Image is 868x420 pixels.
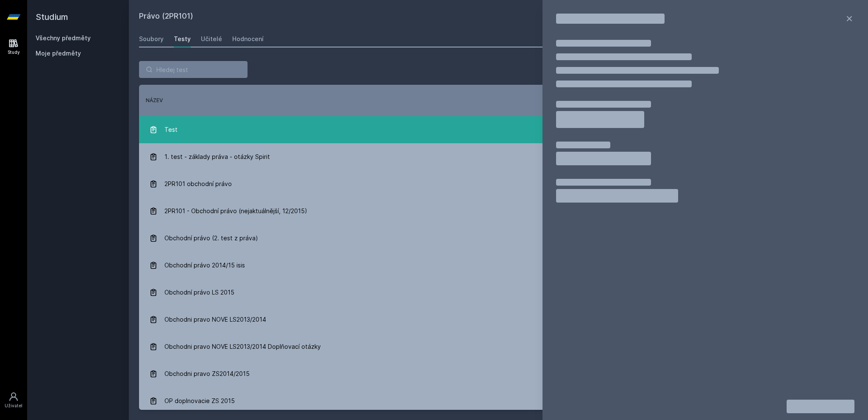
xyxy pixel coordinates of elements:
[164,257,245,274] span: Obchodní právo 2014/15 isis
[139,387,858,414] a: OP doplnovacie ZS 2015 30. 12. 2018 70
[139,35,164,43] div: Soubory
[232,35,264,43] div: Hodnocení
[139,252,858,279] a: Obchodní právo 2014/15 isis 30. 12. 2018 180
[139,170,858,197] a: 2PR101 obchodní právo 30. 12. 2018 184
[139,333,858,360] a: Obchodni pravo NOVE LS2013/2014 Doplňovací otázky 30. 12. 2018 27
[174,31,191,47] a: Testy
[164,230,258,247] span: Obchodní právo (2. test z práva)
[139,143,858,170] a: 1. test - základy práva - otázky Spirit 30. 12. 2018 337
[164,311,266,328] span: Obchodni pravo NOVE LS2013/2014
[164,338,321,355] span: Obchodni pravo NOVE LS2013/2014 Doplňovací otázky
[201,35,222,43] div: Učitelé
[36,34,91,42] a: Všechny předměty
[36,49,81,58] span: Moje předměty
[201,31,222,47] a: Učitelé
[2,34,25,60] a: Study
[164,203,307,220] span: 2PR101 - Obchodní právo (nejaktuálnější, 12/2015)
[164,175,232,192] span: 2PR101 obchodní právo
[164,121,178,138] span: Test
[139,360,858,387] a: Obchodni pravo ZS2014/2015 30. 12. 2018 97
[146,97,163,104] button: Název
[139,306,858,333] a: Obchodni pravo NOVE LS2013/2014 30. 12. 2018 164
[164,148,270,165] span: 1. test - základy práva - otázky Spirit
[139,61,248,78] input: Hledej test
[164,365,250,382] span: Obchodni pravo ZS2014/2015
[8,49,20,56] div: Study
[232,31,264,47] a: Hodnocení
[139,279,858,306] a: Obchodní právo LS 2015 30. 12. 2018 300
[174,35,191,43] div: Testy
[164,284,234,301] span: Obchodní právo LS 2015
[164,392,235,409] span: OP doplnovacie ZS 2015
[2,387,25,413] a: Uživatel
[139,10,763,24] h2: Právo (2PR101)
[139,225,858,252] a: Obchodní právo (2. test z práva) 30. 12. 2018 317
[139,197,858,225] a: 2PR101 - Obchodní právo (nejaktuálnější, 12/2015) 30. 12. 2018 259
[5,403,22,409] div: Uživatel
[139,116,858,143] a: Test 30. 12. 2018 320
[139,31,164,47] a: Soubory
